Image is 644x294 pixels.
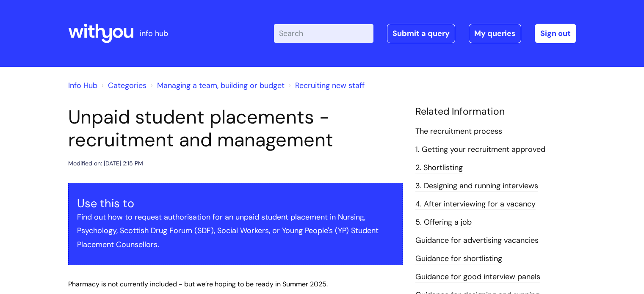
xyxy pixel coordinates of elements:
[415,253,502,264] a: Guidance for shortlisting
[415,272,540,283] a: Guidance for good interview panels
[415,181,538,192] a: 3. Designing and running interviews
[535,24,576,43] a: Sign out
[274,24,373,43] input: Search
[415,126,502,137] a: The recruitment process
[108,80,146,91] a: Categories
[387,24,455,43] a: Submit a query
[68,280,328,289] span: Pharmacy is not currently included - but we’re hoping to be ready in Summer 2025.
[469,24,521,43] a: My queries
[274,24,576,43] div: | -
[415,217,472,228] a: 5. Offering a job
[415,162,463,173] a: 2. Shortlisting
[149,79,285,92] li: Managing a team, building or budget
[415,144,545,155] a: 1. Getting your recruitment approved
[100,79,146,92] li: Solution home
[415,235,539,246] a: Guidance for advertising vacancies
[68,106,403,151] h1: Unpaid student placements - recruitment and management
[295,80,365,91] a: Recruiting new staff
[415,106,576,118] h4: Related Information
[415,199,536,210] a: 4. After interviewing for a vacancy
[68,80,97,91] a: Info Hub
[287,79,365,92] li: Recruiting new staff
[77,210,394,251] p: Find out how to request authorisation for an unpaid student placement in Nursing, Psychology, Sco...
[140,27,168,40] p: info hub
[77,197,394,210] h3: Use this to
[157,80,285,91] a: Managing a team, building or budget
[68,158,143,169] div: Modified on: [DATE] 2:15 PM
